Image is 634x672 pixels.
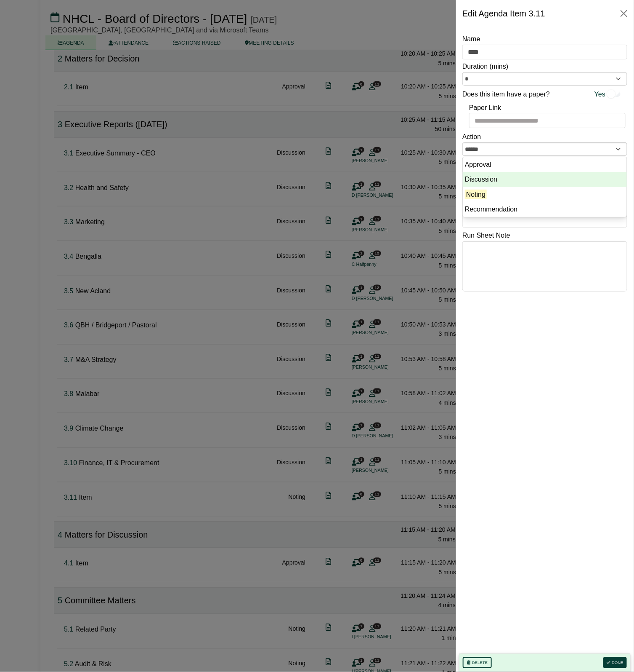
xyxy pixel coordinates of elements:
[462,34,480,45] label: Name
[462,89,550,100] label: Does this item have a paper?
[463,172,627,187] li: Discussion
[603,657,627,668] button: Done
[463,187,627,202] li: Noting
[617,7,631,20] button: Close
[462,61,508,72] label: Duration (mins)
[463,657,492,668] button: Delete
[465,190,487,199] mark: Noting
[469,102,501,113] label: Paper Link
[463,202,627,217] li: Recommendation
[462,7,545,20] div: Edit Agenda Item 3.11
[463,157,627,172] li: Approval
[462,131,481,142] label: Action
[462,230,510,241] label: Run Sheet Note
[594,89,605,100] span: Yes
